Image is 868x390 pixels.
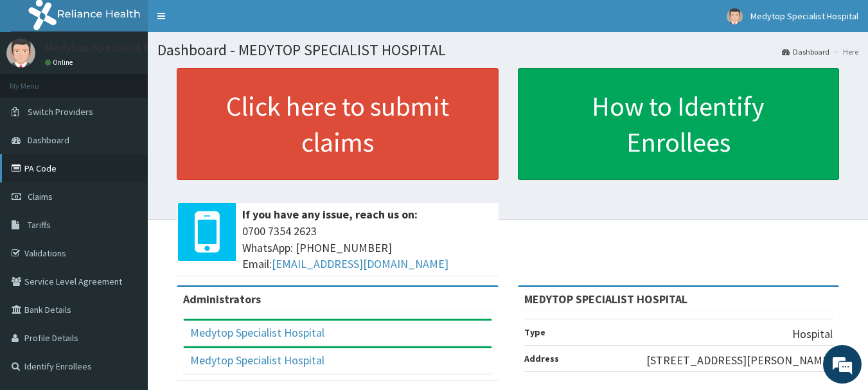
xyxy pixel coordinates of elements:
p: Hospital [792,326,833,342]
a: Medytop Specialist Hospital [190,325,324,340]
strong: MEDYTOP SPECIALIST HOSPITAL [524,292,687,306]
img: User Image [6,39,35,67]
span: Dashboard [28,134,69,146]
span: 0700 7354 2623 WhatsApp: [PHONE_NUMBER] Email: [242,223,492,272]
span: Switch Providers [28,106,93,118]
b: If you have any issue, reach us on: [242,207,418,222]
p: Medytop Specialist Hospital [45,42,186,53]
span: Claims [28,191,53,202]
a: How to Identify Enrollees [518,68,840,180]
li: Here [831,46,858,57]
b: Address [524,353,559,364]
span: Medytop Specialist Hospital [750,10,858,22]
a: Online [45,58,76,67]
a: Click here to submit claims [177,68,499,180]
img: User Image [727,8,743,24]
p: [STREET_ADDRESS][PERSON_NAME] [646,352,833,369]
a: Medytop Specialist Hospital [190,353,324,368]
span: Tariffs [28,219,51,231]
a: [EMAIL_ADDRESS][DOMAIN_NAME] [272,256,448,271]
h1: Dashboard - MEDYTOP SPECIALIST HOSPITAL [157,42,858,58]
b: Type [524,326,545,338]
a: Dashboard [782,46,829,57]
b: Administrators [183,292,261,306]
